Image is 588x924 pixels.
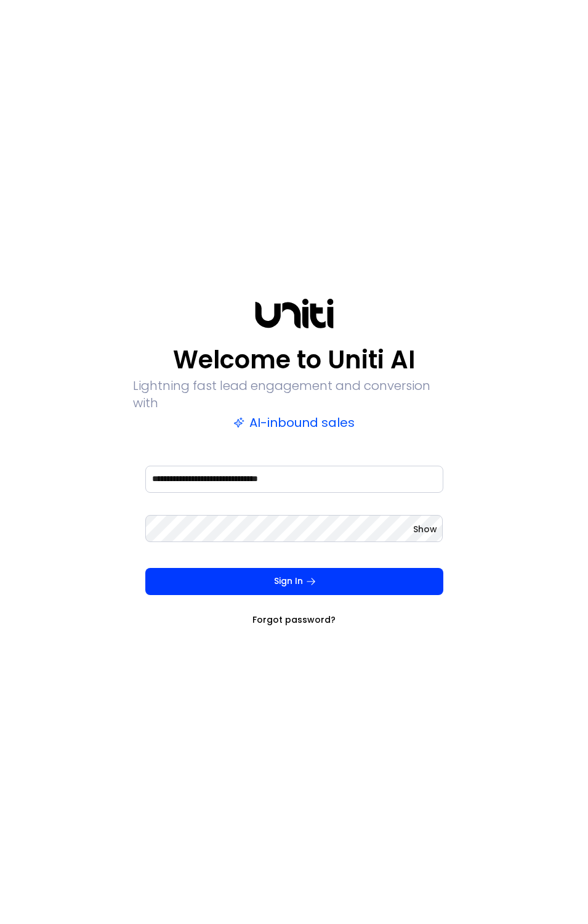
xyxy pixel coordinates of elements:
button: Show [413,523,437,535]
p: AI-inbound sales [233,414,355,431]
button: Sign In [145,568,443,595]
p: Lightning fast lead engagement and conversion with [133,377,456,411]
p: Welcome to Uniti AI [173,345,415,375]
a: Forgot password? [252,614,336,626]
